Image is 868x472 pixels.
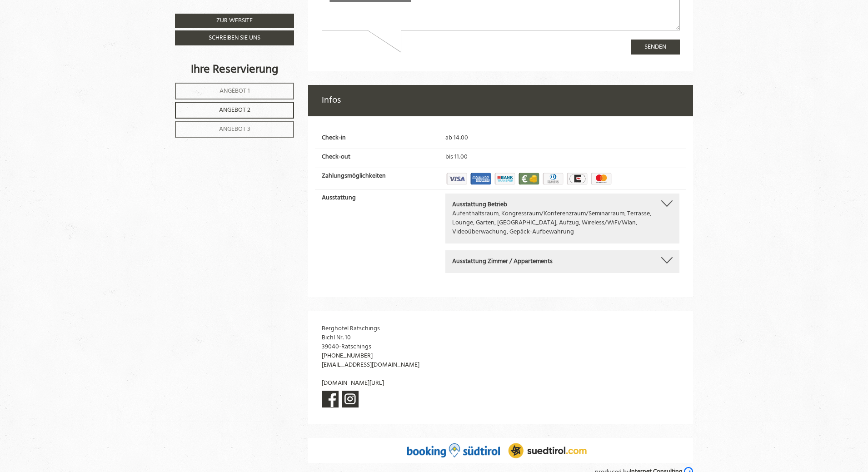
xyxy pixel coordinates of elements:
label: Zahlungsmöglichkeiten [322,172,386,181]
span: Angebot 2 [219,105,250,115]
div: bis 11:00 [439,153,686,162]
div: Sie [132,22,344,28]
div: Sie [132,121,344,128]
img: Maestro [590,172,613,186]
label: Check-out [322,153,350,162]
span: Ratschings [341,342,371,352]
span: Angebot 3 [219,124,250,134]
div: [DATE] [165,2,194,16]
div: Liebe [PERSON_NAME], vielen Dank für die Rückmeldung! Können Sie uns bitte doch noch die Bankverb... [127,119,351,180]
img: Visa [445,172,468,186]
img: EuroCard [566,172,589,186]
a: Schreiben Sie uns [175,30,294,45]
b: Ausstattung Betrieb [452,199,507,210]
div: Infos [308,85,693,116]
img: Banküberweisung [494,172,516,186]
a: [PHONE_NUMBER] [322,351,373,361]
b: Ausstattung Zimmer / Appartements [452,256,553,267]
label: Ausstattung [322,194,356,203]
span: Berghotel Ratschings [322,323,380,334]
div: ab 14:00 [439,134,686,143]
span: 39040 [322,342,339,352]
img: Barzahlung [518,172,540,186]
small: 11:02 [132,110,344,115]
span: Angebot 1 [219,86,250,96]
a: [DOMAIN_NAME][URL] [322,378,384,388]
button: Senden [309,240,358,255]
div: Aufenthaltsraum, Kongressraum/Konferenzraum/Seminarraum, Terrasse, Lounge, Garten, [GEOGRAPHIC_DA... [452,209,673,237]
img: American Express [469,172,492,186]
span: Bichl Nr. 10 [322,333,351,343]
a: Zur Website [175,14,294,28]
a: [EMAIL_ADDRESS][DOMAIN_NAME] [322,360,419,370]
div: Ihre Reservierung [175,61,294,78]
img: Diners Club [542,172,564,186]
div: Hallo aus Ratschings, Ja natürlich das ist kein Problem, hier bitten wir Sie 40€ / Zimmer zu über... [127,20,351,117]
small: 16:27 [132,173,344,179]
label: Check-in [322,134,346,143]
div: - [308,311,469,424]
